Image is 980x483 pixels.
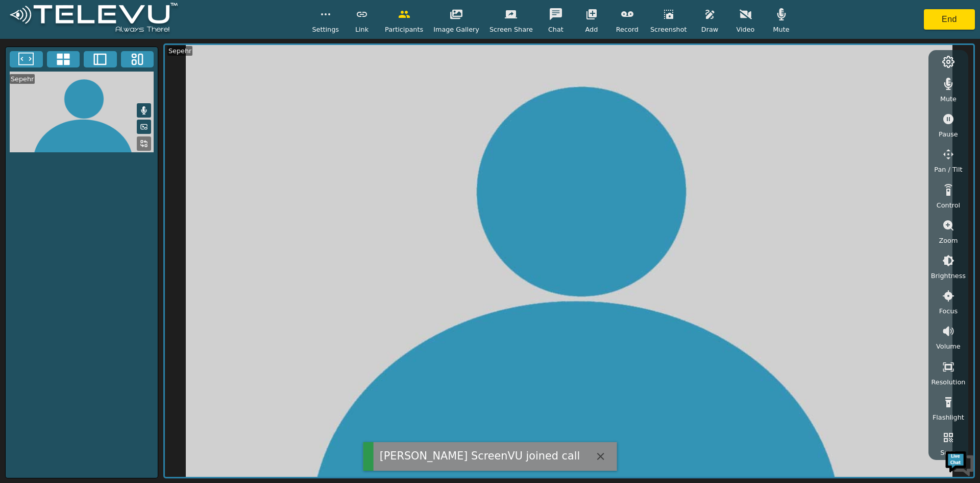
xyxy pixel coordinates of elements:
button: End [924,9,975,30]
img: Chat Widget [944,447,975,478]
button: Mute [137,103,151,118]
div: Chat with us now [53,54,171,67]
span: Record [616,25,639,34]
span: Mute [773,25,789,34]
span: Pan / Tilt [934,165,962,174]
button: Picture in Picture [137,120,151,134]
button: Three Window Medium [121,51,154,67]
span: Screenshot [650,25,687,34]
span: Volume [936,341,961,351]
div: Minimize live chat window [167,5,192,30]
span: Focus [939,306,958,316]
img: d_736959983_company_1615157101543_736959983 [17,48,43,73]
span: Video [737,25,755,34]
span: Screen Share [489,25,533,34]
div: Sepehr [10,74,35,84]
span: Draw [701,25,718,34]
span: Control [937,200,960,210]
button: Replace Feed [137,136,151,151]
span: We're online! [59,129,141,232]
div: [PERSON_NAME] ScreenVU joined call [380,448,580,464]
span: Resolution [931,377,965,387]
span: Chat [548,25,563,34]
textarea: Type your message and hit 'Enter' [5,279,194,315]
span: Add [585,25,598,34]
span: Zoom [939,236,958,245]
span: Pause [939,129,958,139]
span: Mute [940,94,957,104]
button: Fullscreen [10,51,43,67]
span: Settings [312,25,339,34]
span: Flashlight [933,412,964,422]
span: Brightness [931,271,966,281]
span: Image Gallery [433,25,479,34]
span: Link [355,25,369,34]
span: Scan [940,448,956,457]
button: Two Window Medium [84,51,117,67]
span: Participants [385,25,423,34]
div: Sepehr [167,46,192,56]
button: 4x4 [47,51,80,67]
